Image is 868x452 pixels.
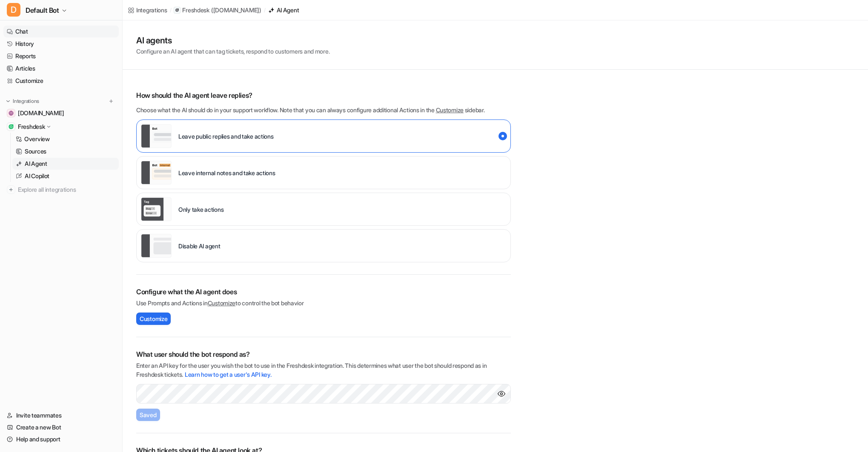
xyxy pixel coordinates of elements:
[136,6,167,14] div: Integrations
[182,6,209,14] p: Freshdesk
[178,168,275,177] p: Leave internal notes and take actions
[3,26,119,37] a: Chat
[178,132,274,141] p: Leave public replies and take actions
[108,98,114,104] img: menu_add.svg
[3,409,119,421] a: Invite teammates
[7,185,15,194] img: explore all integrations
[3,63,119,74] a: Articles
[7,3,20,17] span: D
[25,172,49,180] p: AI Copilot
[141,197,172,221] img: Only take actions
[136,313,171,325] button: Customize
[9,111,14,116] img: drivingtests.co.uk
[3,433,119,445] a: Help and support
[12,145,119,157] a: Sources
[12,170,119,182] a: AI Copilot
[18,109,64,117] span: [DOMAIN_NAME]
[13,98,39,105] p: Integrations
[136,193,511,226] div: live::disabled
[208,299,235,307] a: Customize
[3,184,119,196] a: Explore all integrations
[436,106,464,114] a: Customize
[136,34,329,47] h1: AI agents
[9,124,14,129] img: Freshdesk
[128,6,167,14] a: Integrations
[5,98,11,104] img: expand menu
[141,161,172,185] img: Leave internal notes and take actions
[140,314,167,323] span: Customize
[136,105,511,114] p: Choose what the AI should do in your support workflow. Note that you can always configure additio...
[264,6,266,14] span: /
[268,6,299,14] a: AI Agent
[136,229,511,262] div: paused::disabled
[3,421,119,433] a: Create a new Bot
[178,242,221,250] p: Disable AI agent
[136,349,511,359] h2: What user should the bot respond as?
[12,158,119,170] a: AI Agent
[3,97,42,105] button: Integrations
[277,6,299,14] div: AI Agent
[136,361,511,379] p: Enter an API key for the user you wish the bot to use in the Freshdesk integration. This determin...
[136,409,160,421] button: Saved
[136,90,511,100] p: How should the AI agent leave replies?
[141,124,172,148] img: Leave public replies and take actions
[185,371,271,378] a: Learn how to get a user's API key.
[497,389,506,398] img: Show
[136,298,511,307] p: Use Prompts and Actions in to control the bot behavior
[174,6,261,14] a: Freshdesk([DOMAIN_NAME])
[141,234,172,258] img: Disable AI agent
[25,147,46,156] p: Sources
[26,4,59,16] span: Default Bot
[140,410,157,419] span: Saved
[25,159,47,168] p: AI Agent
[136,47,329,56] p: Configure an AI agent that can tag tickets, respond to customers and more.
[136,287,511,297] h2: Configure what the AI agent does
[18,122,45,131] p: Freshdesk
[3,75,119,87] a: Customize
[211,6,261,14] p: ( [DOMAIN_NAME] )
[136,156,511,189] div: live::internal_reply
[136,119,511,153] div: live::external_reply
[24,135,50,143] p: Overview
[3,38,119,50] a: History
[170,6,172,14] span: /
[497,389,506,398] button: Show API key
[3,107,119,119] a: drivingtests.co.uk[DOMAIN_NAME]
[3,50,119,62] a: Reports
[178,205,223,214] p: Only take actions
[12,133,119,145] a: Overview
[18,183,115,196] span: Explore all integrations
